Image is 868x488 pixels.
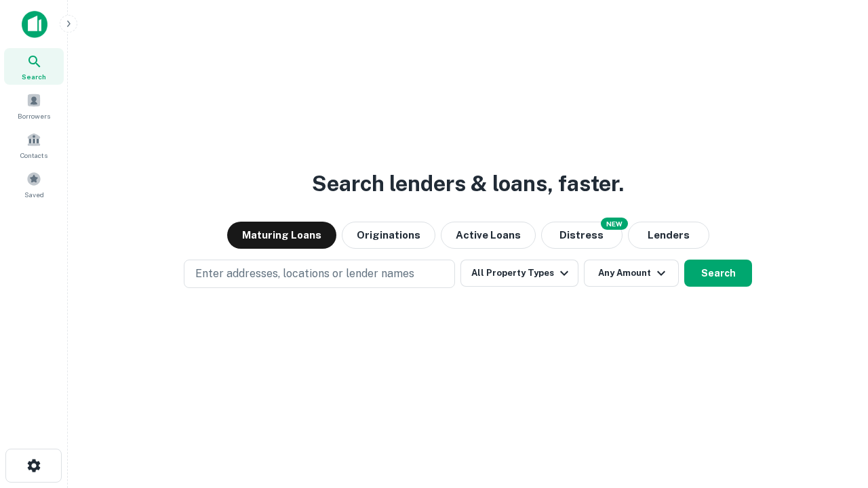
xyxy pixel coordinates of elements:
[4,166,64,203] a: Saved
[24,189,44,200] span: Saved
[4,127,64,163] a: Contacts
[628,222,709,249] button: Lenders
[184,260,455,288] button: Enter addresses, locations or lender names
[22,11,47,38] img: capitalize-icon.png
[601,218,628,230] div: NEW
[460,260,578,287] button: All Property Types
[4,48,64,85] a: Search
[800,380,868,445] iframe: Chat Widget
[227,222,336,249] button: Maturing Loans
[20,150,47,161] span: Contacts
[541,222,623,249] button: Search distressed loans with lien and other non-mortgage details.
[584,260,679,287] button: Any Amount
[342,222,435,249] button: Originations
[312,167,624,200] h3: Search lenders & loans, faster.
[684,260,752,287] button: Search
[195,266,414,282] p: Enter addresses, locations or lender names
[4,87,64,124] a: Borrowers
[441,222,536,249] button: Active Loans
[22,71,46,82] span: Search
[18,110,50,121] span: Borrowers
